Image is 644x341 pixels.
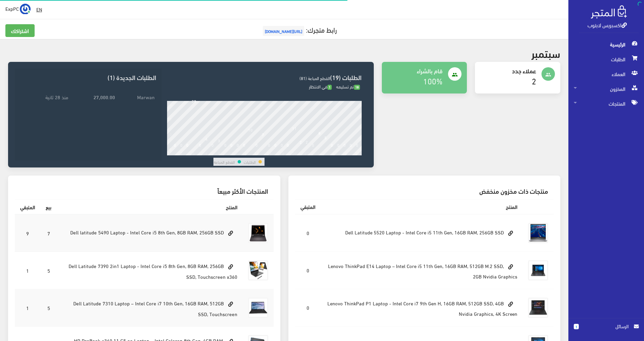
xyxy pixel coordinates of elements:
a: 100% [423,73,443,88]
th: بيع [40,200,57,215]
strong: 27,000.00 [93,93,115,101]
span: ExpPC [5,4,19,13]
h3: منتجات ذات مخزون منخفض [300,188,549,194]
img: dell-latitude-5520-laptop-intel-core-i5-11th-gen-16gb-ram-256gb-ssd.jpg [528,223,548,243]
div: 6 [205,151,208,155]
td: Dell Latitude 7390 2in1 Laptop - Intel Core i5 8th Gen, 8GB RAM, 256GB SSD, Touchscreen x360 [57,252,243,289]
span: الطلبات [574,52,639,67]
div: 16 [267,151,272,155]
div: 20 [292,151,297,155]
td: الطلبات [243,158,256,166]
td: 5 [40,289,57,327]
div: 4 [193,151,195,155]
h3: المنتجات الأكثر مبيعاً [20,188,268,194]
div: 18 [280,151,284,155]
th: المنتج [321,200,523,214]
td: Dell latitude 5490 Laptop - Intel Core i5 8th Gen, 8GB RAM, 256GB SSD [57,214,243,252]
a: EN [34,3,45,15]
div: 24 [317,151,322,155]
div: 22 [305,151,309,155]
td: Dell Latitude 5520 Laptop - Intel Core i5 11th Gen, 16GB RAM, 256GB SSD [321,214,523,252]
i: people [452,72,458,78]
td: Lenovo ThinkPad P1 Laptop - Intel Core i7 9th Gen H, 16GB RAM, 512GB SSD, 4GB Nvidia Graphics, 4K... [321,289,523,327]
span: 1 [327,85,332,90]
td: 9 [15,214,40,252]
span: الرسائل [584,323,629,330]
td: 7 [40,214,57,252]
div: 2 [180,151,183,155]
a: 1 الرسائل [574,323,639,337]
img: ... [20,4,31,14]
div: 10 [229,151,234,155]
span: العملاء [574,67,639,81]
td: 5 [40,252,57,289]
div: 28 [343,151,347,155]
h3: الطلبات الجديدة (1) [20,74,156,80]
div: 8 [218,151,220,155]
a: المنتجات [568,96,644,111]
h4: عملاء جدد [480,67,536,74]
span: 18 [354,85,360,90]
a: العملاء [568,67,644,81]
h2: سبتمبر [531,47,560,59]
div: 12 [242,151,247,155]
img: dell-latitude-7310-laptop-intel-core-i7-10th-gen-16gb-ram-512gb-ssd-touchscreen.jpg [248,298,268,318]
a: 2 [532,73,536,88]
span: القطع المباعة (81) [299,74,330,82]
h4: قام بالشراء [387,67,443,74]
a: رابط متجرك:[URL][DOMAIN_NAME] [261,23,337,36]
td: 0 [295,252,321,289]
span: [URL][DOMAIN_NAME] [263,26,304,36]
td: Marwan [117,91,156,102]
span: الرئيسية [574,37,639,52]
div: 30 [355,151,360,155]
span: 1 [574,324,579,329]
td: 1 [15,289,40,327]
h3: الطلبات (19) [167,74,362,80]
i: people [545,72,551,78]
th: المنتج [57,200,243,215]
span: في الانتظار [309,82,332,90]
img: lenovo-thinkpad-p1-laptop-intel-core-i7-9th-gen-h-16gb-ram-512gb-ssd-4gb-nvidia-graphics-4k-scree... [528,298,548,318]
img: dell-latitude-7390-2in1-laptop-intel-core-i5-8th-gen-8gb-ram-256gb-ssd-touchscreen-x360.jpg [248,260,268,280]
a: المخزون [568,81,644,96]
div: 29 [192,98,196,104]
img: dell-latitude-5490-laptop-intel-core-i5-8th-gen-8gb-ram-256gb-ssd.png [248,223,268,243]
th: المتبقي [15,200,40,215]
img: thinkpad-e14-intel-i5-gen11.jpg [528,260,548,280]
span: تم تسليمه [336,82,360,90]
td: القطع المباعة [213,158,235,166]
div: 26 [330,151,334,155]
td: 0 [295,289,321,327]
td: 0 [295,214,321,252]
a: الرئيسية [568,37,644,52]
span: المنتجات [574,96,639,111]
span: المخزون [574,81,639,96]
img: . [591,5,627,18]
td: 1 [15,252,40,289]
a: الطلبات [568,52,644,67]
div: 14 [254,151,259,155]
th: المتبقي [295,200,321,214]
td: منذ 28 ثانية [20,91,70,102]
u: EN [36,5,42,13]
a: اشتراكك [5,24,35,37]
a: اكسبريس لابتوب [588,20,627,30]
td: Lenovo ThinkPad E14 Laptop – Intel Core i5 11th Gen, 16GB RAM, 512GB M.2 SSD, 2GB Nvidia Graphics [321,252,523,289]
a: ... ExpPC [5,3,31,14]
td: Dell Latitude 7310 Laptop – Intel Core i7 10th Gen, 16GB RAM, 512GB SSD, Touchscreen [57,289,243,327]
